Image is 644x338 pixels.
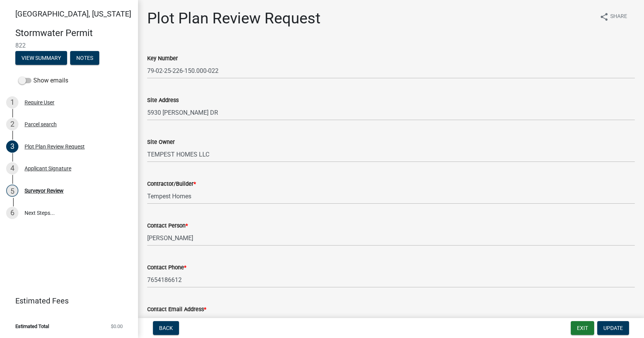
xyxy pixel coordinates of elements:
div: 6 [6,207,18,219]
h4: Stormwater Permit [15,28,132,39]
div: Require User [25,100,54,105]
label: Key Number [147,56,178,61]
span: Share [610,12,627,21]
button: Exit [571,321,594,335]
button: Back [153,321,179,335]
button: shareShare [593,9,633,24]
div: Parcel search [25,122,57,127]
a: Estimated Fees [6,293,126,308]
div: Applicant Signature [25,166,71,171]
label: Show emails [18,76,68,85]
span: [GEOGRAPHIC_DATA], [US_STATE] [15,9,131,18]
h1: Plot Plan Review Request [147,9,320,28]
span: $0.00 [111,324,123,329]
div: 2 [6,118,18,130]
button: View Summary [15,51,67,65]
button: Update [597,321,629,335]
wm-modal-confirm: Notes [70,55,99,61]
span: Update [603,325,623,331]
label: Site Owner [147,140,175,145]
span: 822 [15,42,123,49]
wm-modal-confirm: Summary [15,55,67,61]
div: 4 [6,162,18,175]
label: Site Address [147,98,179,103]
label: Contact Person [147,223,188,229]
label: Contact Email Address [147,307,206,312]
i: share [600,12,609,21]
span: Estimated Total [15,324,49,329]
span: Back [159,325,173,331]
label: Contact Phone [147,265,186,270]
div: Plot Plan Review Request [25,144,85,149]
button: Notes [70,51,99,65]
div: 1 [6,96,18,109]
div: Surveyor Review [25,188,64,193]
div: 5 [6,185,18,197]
div: 3 [6,140,18,153]
label: Contractor/Builder [147,181,196,187]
